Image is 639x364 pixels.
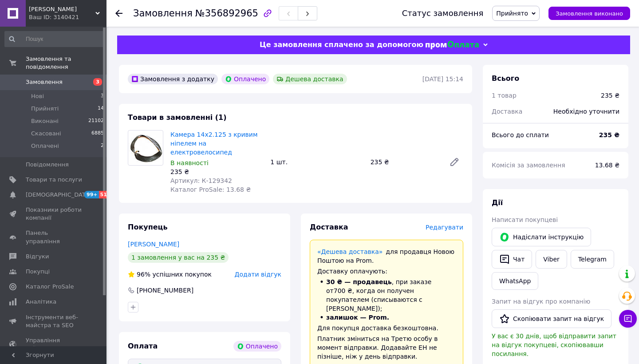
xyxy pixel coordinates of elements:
[402,9,484,18] div: Статус замовлення
[93,78,102,86] span: 3
[98,105,104,113] span: 14
[137,271,150,278] span: 96%
[317,334,456,361] div: Платник зміниться на Третю особу в момент відправки. Додавайте ЕН не пізніше, ніж у день відправки.
[492,162,565,169] span: Комісія за замовлення
[26,206,82,222] span: Показники роботи компанії
[426,224,463,231] span: Редагувати
[601,91,619,100] div: 235 ₴
[492,216,558,223] span: Написати покупцеві
[26,55,106,71] span: Замовлення та повідомлення
[422,75,463,83] time: [DATE] 15:14
[99,191,109,198] span: 51
[492,92,517,99] span: 1 товар
[548,7,630,20] button: Замовлення виконано
[446,153,463,171] a: Редагувати
[26,283,74,291] span: Каталог ProSale
[571,250,614,269] a: Telegram
[26,268,50,276] span: Покупці
[26,313,82,329] span: Інструменти веб-майстра та SEO
[317,247,456,265] div: для продавця Новою Поштою на Prom.
[170,167,263,176] div: 235 ₴
[170,177,232,184] span: Артикул: К-129342
[496,10,528,17] span: Прийнято
[84,191,99,198] span: 99+
[29,5,95,13] span: МОТО СІЧ
[91,130,104,138] span: 6885
[492,272,538,290] a: WhatsApp
[221,74,269,84] div: Оплачено
[128,113,227,122] span: Товари в замовленні (1)
[26,176,82,184] span: Товари та послуги
[317,248,383,255] a: «Дешева доставка»
[101,142,104,150] span: 2
[26,161,69,169] span: Повідомлення
[26,253,49,261] span: Відгуки
[267,156,367,168] div: 1 шт.
[195,8,258,19] span: №356892965
[492,108,522,115] span: Доставка
[273,74,347,84] div: Дешева доставка
[326,314,389,321] span: залишок — Prom.
[599,131,619,138] b: 235 ₴
[235,271,281,278] span: Додати відгук
[133,8,193,19] span: Замовлення
[310,223,348,231] span: Доставка
[317,267,456,276] div: Доставку оплачують:
[492,332,616,357] span: У вас є 30 днів, щоб відправити запит на відгук покупцеві, скопіювавши посилання.
[260,40,423,49] span: Це замовлення сплачено за допомогою
[233,341,281,352] div: Оплачено
[536,250,567,269] a: Viber
[128,241,179,248] a: [PERSON_NAME]
[556,10,623,17] span: Замовлення виконано
[31,117,59,125] span: Виконані
[492,198,503,207] span: Дії
[101,92,104,100] span: 3
[128,74,218,84] div: Замовлення з додатку
[326,278,392,285] span: 30 ₴ — продавець
[31,130,61,138] span: Скасовані
[29,13,106,21] div: Ваш ID: 3140421
[136,286,194,295] div: [PHONE_NUMBER]
[595,162,619,169] span: 13.68 ₴
[170,131,258,156] a: Камера 14х2.125 з кривим ніпелем на електровелосипед
[4,31,105,47] input: Пошук
[26,191,91,199] span: [DEMOGRAPHIC_DATA]
[128,132,163,164] img: Камера 14х2.125 з кривим ніпелем на електровелосипед
[548,102,625,121] div: Необхідно уточнити
[317,324,456,332] div: Для покупця доставка безкоштовна.
[492,74,519,83] span: Всього
[26,298,56,306] span: Аналітика
[492,228,591,246] button: Надіслати інструкцію
[26,229,82,245] span: Панель управління
[317,277,456,313] li: , при заказе от 700 ₴ , когда он получен покупателем (списываются с [PERSON_NAME]);
[128,342,158,350] span: Оплата
[367,156,442,168] div: 235 ₴
[492,250,532,269] button: Чат
[128,223,168,231] span: Покупець
[170,159,209,166] span: В наявності
[115,9,122,18] div: Повернутися назад
[170,186,251,193] span: Каталог ProSale: 13.68 ₴
[426,41,479,49] img: evopay logo
[31,92,44,100] span: Нові
[492,298,590,305] span: Запит на відгук про компанію
[31,142,59,150] span: Оплачені
[128,252,229,263] div: 1 замовлення у вас на 235 ₴
[619,310,637,328] button: Чат з покупцем
[492,309,611,328] button: Скопіювати запит на відгук
[26,336,82,352] span: Управління сайтом
[492,131,549,138] span: Всього до сплати
[26,78,63,86] span: Замовлення
[31,105,59,113] span: Прийняті
[88,117,104,125] span: 21102
[128,270,212,279] div: успішних покупок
